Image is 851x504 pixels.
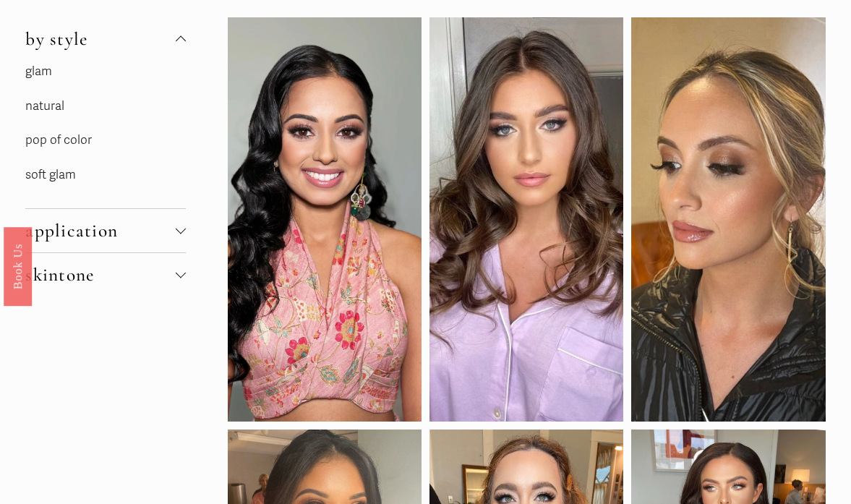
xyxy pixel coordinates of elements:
[25,17,186,61] button: by style
[25,98,64,114] a: natural
[25,253,186,296] button: skintone
[4,226,32,305] a: Book Us
[25,61,186,208] div: by style
[25,132,92,148] a: pop of color
[25,64,52,79] a: glam
[25,220,176,242] span: application
[25,264,176,286] span: skintone
[25,167,76,182] a: soft glam
[25,209,186,252] button: application
[25,28,176,50] span: by style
